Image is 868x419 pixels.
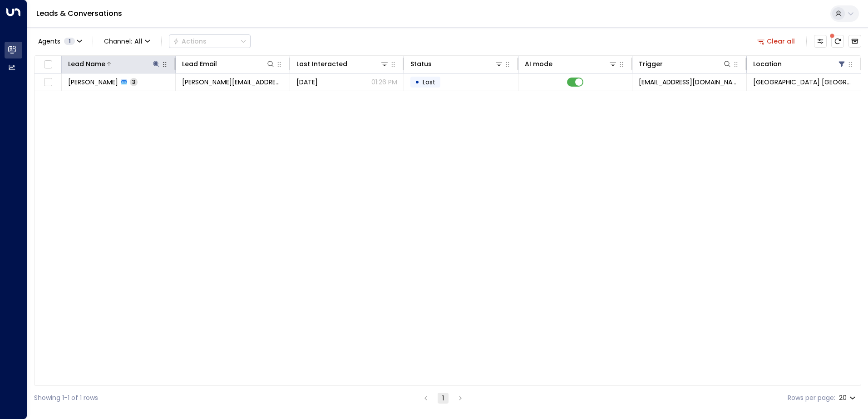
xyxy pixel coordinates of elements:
span: Space Station St Johns Wood [753,78,854,87]
nav: pagination navigation [420,392,466,404]
button: Actions [169,34,251,48]
span: There are new threads available. Refresh the grid to view the latest updates. [831,35,844,48]
a: Leads & Conversations [36,8,122,19]
div: Status [410,58,432,69]
div: Location [753,58,782,69]
button: Agents1 [34,35,85,48]
div: Actions [173,37,207,45]
span: Toggle select all [42,59,54,70]
div: Trigger [639,58,663,69]
span: Lost [423,78,435,87]
div: Lead Name [68,58,161,69]
span: leads@space-station.co.uk [639,78,740,87]
button: Archived Leads [848,35,861,48]
div: Status [410,58,503,69]
div: Showing 1-1 of 1 rows [34,393,98,403]
button: Clear all [754,35,799,48]
span: Agents [38,38,60,44]
div: Button group with a nested menu [169,34,251,48]
span: All [134,38,143,45]
button: Channel:All [100,35,154,48]
span: Channel: [100,35,154,48]
label: Rows per page: [788,393,835,403]
button: page 1 [438,393,449,404]
span: Toggle select row [42,77,54,88]
div: Trigger [639,58,731,69]
div: Last Interacted [296,58,389,69]
span: michaud_alex@yahoo.com [182,78,283,87]
span: 1 [64,38,75,45]
span: Oct 07, 2025 [296,78,318,87]
div: Lead Name [68,58,105,69]
div: Last Interacted [296,58,347,69]
div: Location [753,58,846,69]
div: AI mode [525,58,617,69]
p: 01:26 PM [371,78,397,87]
div: • [415,74,419,90]
span: Alexandre Michaud [68,78,118,87]
div: AI mode [525,58,552,69]
div: 20 [839,391,858,404]
span: 3 [130,78,138,86]
div: Lead Email [182,58,217,69]
div: Lead Email [182,58,275,69]
button: Customize [814,35,827,48]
